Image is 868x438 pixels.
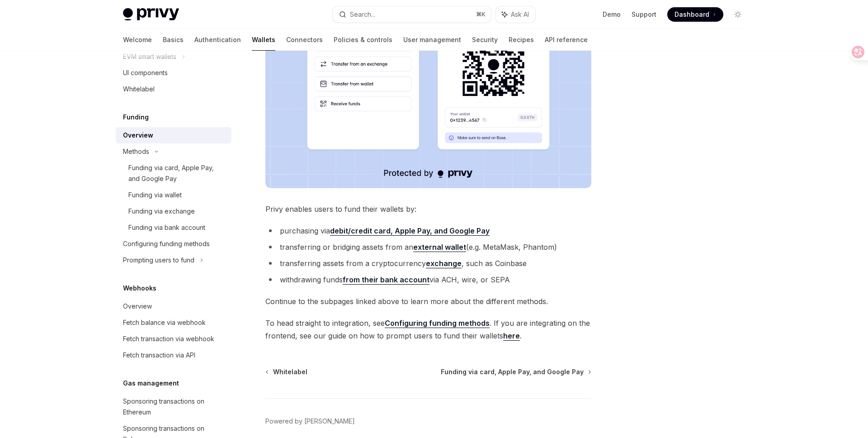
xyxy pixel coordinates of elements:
[123,317,206,328] div: Fetch balance via webhook
[116,81,231,97] a: Whitelabel
[116,393,231,420] a: Sponsoring transactions on Ethereum
[385,319,490,328] a: Configuring funding methods
[123,112,149,123] h5: Funding
[123,8,179,21] img: light logo
[123,146,149,157] div: Methods
[509,29,534,51] a: Recipes
[123,238,210,249] div: Configuring funding methods
[128,190,182,200] div: Funding via wallet
[116,314,231,331] a: Fetch balance via webhook
[123,301,152,312] div: Overview
[441,367,590,376] a: Funding via card, Apple Pay, and Google Pay
[123,130,153,141] div: Overview
[265,317,591,342] span: To head straight to integration, see . If you are integrating on the frontend, see our guide on h...
[116,236,231,252] a: Configuring funding methods
[116,331,231,347] a: Fetch transaction via webhook
[413,243,466,252] strong: external wallet
[123,29,152,51] a: Welcome
[545,29,588,51] a: API reference
[123,283,156,294] h5: Webhooks
[413,243,466,252] a: external wallet
[350,9,375,20] div: Search...
[603,10,621,19] a: Demo
[343,275,429,285] a: from their bank account
[123,350,195,361] div: Fetch transaction via API
[116,65,231,81] a: UI components
[265,417,355,426] a: Powered by [PERSON_NAME]
[265,273,591,286] li: withdrawing funds via ACH, wire, or SEPA
[123,67,168,78] div: UI components
[334,29,392,51] a: Policies & controls
[286,29,323,51] a: Connectors
[123,378,179,389] h5: Gas management
[252,29,275,51] a: Wallets
[116,127,231,143] a: Overview
[128,162,226,184] div: Funding via card, Apple Pay, and Google Pay
[403,29,461,51] a: User management
[426,259,462,268] a: exchange
[123,333,214,344] div: Fetch transaction via webhook
[426,259,462,268] strong: exchange
[265,203,591,215] span: Privy enables users to fund their wallets by:
[731,7,745,22] button: Toggle dark mode
[116,298,231,314] a: Overview
[123,255,194,266] div: Prompting users to fund
[116,347,231,363] a: Fetch transaction via API
[476,11,486,18] span: ⌘ K
[123,396,226,418] div: Sponsoring transactions on Ethereum
[116,187,231,203] a: Funding via wallet
[194,29,241,51] a: Authentication
[330,226,490,235] strong: debit/credit card, Apple Pay, and Google Pay
[116,203,231,219] a: Funding via exchange
[265,224,591,237] li: purchasing via
[128,206,195,217] div: Funding via exchange
[273,367,307,376] span: Whitelabel
[441,367,584,376] span: Funding via card, Apple Pay, and Google Pay
[675,10,709,19] span: Dashboard
[116,219,231,236] a: Funding via bank account
[123,84,155,95] div: Whitelabel
[163,29,184,51] a: Basics
[472,29,498,51] a: Security
[632,10,656,19] a: Support
[265,241,591,253] li: transferring or bridging assets from an (e.g. MetaMask, Phantom)
[503,331,520,341] a: here
[266,367,307,376] a: Whitelabel
[128,222,205,233] div: Funding via bank account
[495,6,535,23] button: Ask AI
[333,6,491,23] button: Search...⌘K
[265,257,591,270] li: transferring assets from a cryptocurrency , such as Coinbase
[511,10,529,19] span: Ask AI
[667,7,723,22] a: Dashboard
[265,295,591,308] span: Continue to the subpages linked above to learn more about the different methods.
[330,226,490,236] a: debit/credit card, Apple Pay, and Google Pay
[116,160,231,187] a: Funding via card, Apple Pay, and Google Pay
